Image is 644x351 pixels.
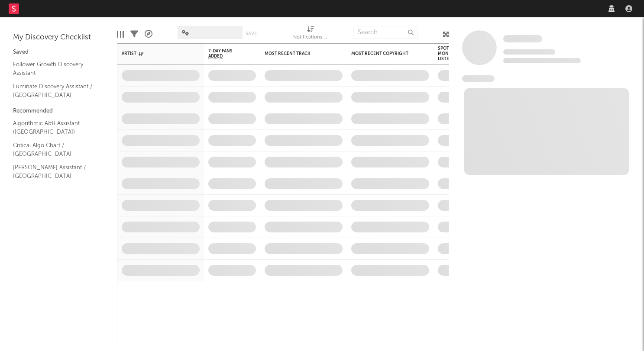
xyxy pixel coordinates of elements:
div: A&R Pipeline [145,22,152,47]
span: News Feed [462,75,495,82]
span: 0 fans last week [503,58,581,63]
button: Save [246,31,257,36]
div: Notifications (Artist) [293,22,328,47]
div: Most Recent Track [265,51,330,56]
div: Notifications (Artist) [293,32,328,43]
a: [PERSON_NAME] Assistant / [GEOGRAPHIC_DATA] [13,163,95,180]
span: 7-Day Fans Added [208,48,243,59]
span: Some Artist [503,35,542,42]
a: Critical Algo Chart / [GEOGRAPHIC_DATA] [13,141,95,158]
div: Spotify Monthly Listeners [438,46,468,61]
div: My Discovery Checklist [13,32,104,43]
div: Artist [122,51,187,56]
a: Follower Growth Discovery Assistant [13,60,95,77]
a: Luminate Discovery Assistant / [GEOGRAPHIC_DATA] [13,82,95,100]
div: Edit Columns [117,22,124,47]
a: Algorithmic A&R Assistant ([GEOGRAPHIC_DATA]) [13,119,95,136]
div: Filters [130,22,138,47]
div: Recommended [13,106,104,116]
div: Most Recent Copyright [351,51,416,56]
div: Saved [13,47,104,58]
a: Some Artist [503,35,542,43]
input: Search... [353,26,418,39]
span: Tracking Since: [DATE] [503,49,555,55]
